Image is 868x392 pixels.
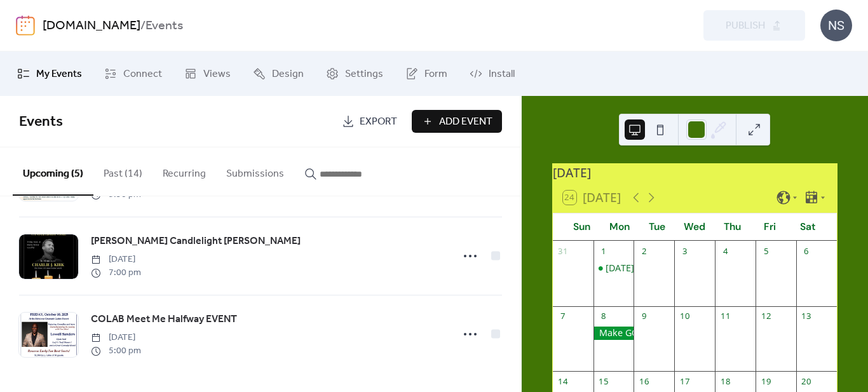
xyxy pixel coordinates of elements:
[801,311,812,322] div: 13
[272,67,304,82] span: Design
[598,245,609,257] div: 1
[316,57,393,91] a: Settings
[396,57,457,91] a: Form
[801,375,812,387] div: 20
[140,14,146,38] b: /
[460,57,524,91] a: Install
[557,375,569,387] div: 14
[679,311,691,322] div: 10
[553,164,837,182] div: [DATE]
[557,245,569,257] div: 31
[801,245,812,257] div: 6
[714,213,751,241] div: Thu
[719,245,731,257] div: 4
[412,110,502,133] button: Add Event
[91,344,141,358] span: 5:00 pm
[360,114,397,130] span: Export
[93,147,153,194] button: Past (14)
[8,57,92,91] a: My Events
[760,245,771,257] div: 5
[345,67,383,82] span: Settings
[43,14,140,38] a: [DOMAIN_NAME]
[489,67,515,82] span: Install
[593,262,634,274] div: Labor Day Trump-Reagan Republican Picnic
[13,147,93,196] button: Upcoming (5)
[146,14,183,38] b: Events
[598,311,609,322] div: 8
[91,266,141,280] span: 7:00 pm
[91,234,301,249] span: [PERSON_NAME] Candlelight [PERSON_NAME]
[751,213,789,241] div: Fri
[153,147,216,194] button: Recurring
[760,311,771,322] div: 12
[91,253,141,266] span: [DATE]
[563,213,600,241] div: Sun
[606,262,787,274] div: [DATE] [PERSON_NAME] Republican Picnic
[91,312,237,327] span: COLAB Meet Me Halfway EVENT
[719,375,731,387] div: 18
[557,311,569,322] div: 7
[598,375,609,387] div: 15
[91,233,301,250] a: [PERSON_NAME] Candlelight [PERSON_NAME]
[639,375,650,387] div: 16
[679,375,691,387] div: 17
[820,10,852,41] div: NS
[91,331,141,344] span: [DATE]
[439,114,492,130] span: Add Event
[123,67,162,82] span: Connect
[676,213,714,241] div: Wed
[424,67,447,82] span: Form
[639,245,650,257] div: 2
[216,147,294,194] button: Submissions
[175,57,240,91] a: Views
[16,15,35,36] img: logo
[36,67,82,82] span: My Events
[203,67,231,82] span: Views
[95,57,172,91] a: Connect
[760,375,771,387] div: 19
[243,57,313,91] a: Design
[719,311,731,322] div: 11
[639,311,650,322] div: 9
[679,245,691,257] div: 3
[332,110,407,133] a: Export
[789,213,827,241] div: Sat
[91,311,237,328] a: COLAB Meet Me Halfway EVENT
[638,213,675,241] div: Tue
[19,108,63,136] span: Events
[593,327,634,339] div: Make GOLF Great Again Spanish Hills Country Club, Camarillo
[600,213,638,241] div: Mon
